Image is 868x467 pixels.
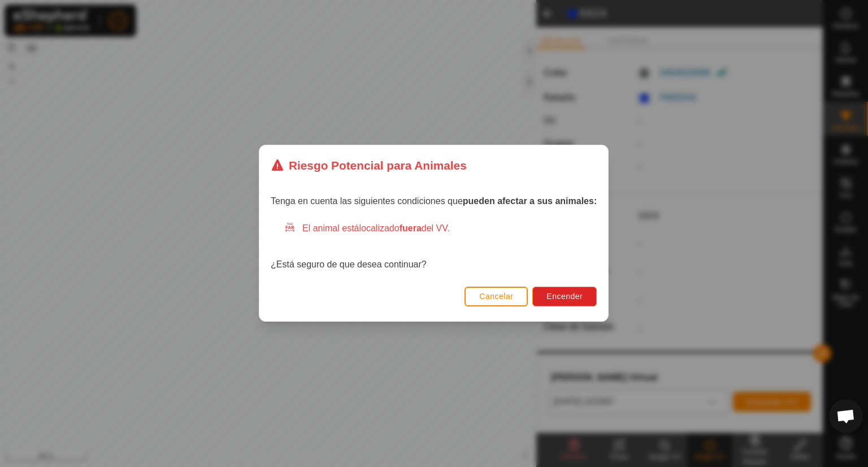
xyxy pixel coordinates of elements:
span: Encender [547,292,583,301]
div: Chat abierto [829,399,863,433]
span: localizado del VV. [359,224,450,233]
span: Tenga en cuenta las siguientes condiciones que [271,197,597,206]
strong: fuera [400,224,422,233]
button: Encender [533,287,597,306]
div: Riesgo Potencial para Animales [271,157,467,174]
strong: pueden afectar a sus animales: [463,197,597,206]
div: El animal está [284,222,597,236]
span: Cancelar [480,292,514,301]
button: Cancelar [465,287,528,306]
div: ¿Está seguro de que desea continuar? [271,222,597,272]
